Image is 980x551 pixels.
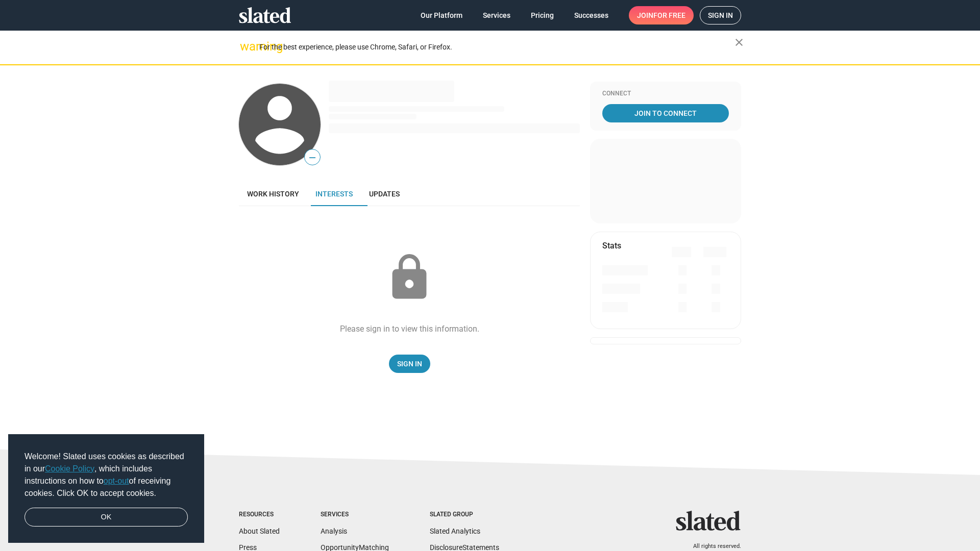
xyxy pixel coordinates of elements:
span: Pricing [531,6,554,24]
mat-icon: close [733,36,745,48]
a: About Slated [239,527,280,535]
span: Services [483,6,510,24]
a: Slated Analytics [430,527,480,535]
span: Work history [247,190,299,198]
div: Services [321,511,389,519]
span: Join [637,6,685,24]
div: Please sign in to view this information. [340,323,479,334]
mat-icon: warning [240,40,252,53]
span: Our Platform [421,6,462,24]
span: — [305,151,320,164]
div: For the best experience, please use Chrome, Safari, or Firefox. [259,40,735,54]
a: Cookie Policy [45,464,94,473]
span: Join To Connect [604,104,727,122]
a: Joinfor free [629,6,694,24]
a: Sign in [700,6,741,24]
div: cookieconsent [8,434,204,543]
div: Slated Group [430,511,499,519]
div: Connect [602,90,729,98]
a: Services [475,6,519,24]
a: Updates [361,182,408,206]
a: Analysis [321,527,347,535]
a: Successes [566,6,617,24]
a: Sign In [389,355,430,373]
div: Resources [239,511,280,519]
span: Successes [574,6,608,24]
mat-icon: lock [384,252,435,303]
span: Interests [315,190,353,198]
span: Updates [369,190,400,198]
a: Our Platform [412,6,471,24]
a: dismiss cookie message [24,508,188,527]
a: Pricing [523,6,562,24]
span: for free [653,6,685,24]
a: opt-out [104,477,129,485]
mat-card-title: Stats [602,240,621,251]
a: Interests [307,182,361,206]
a: Work history [239,182,307,206]
span: Sign in [708,7,733,24]
span: Welcome! Slated uses cookies as described in our , which includes instructions on how to of recei... [24,450,188,499]
a: Join To Connect [602,104,729,122]
span: Sign In [397,355,422,373]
